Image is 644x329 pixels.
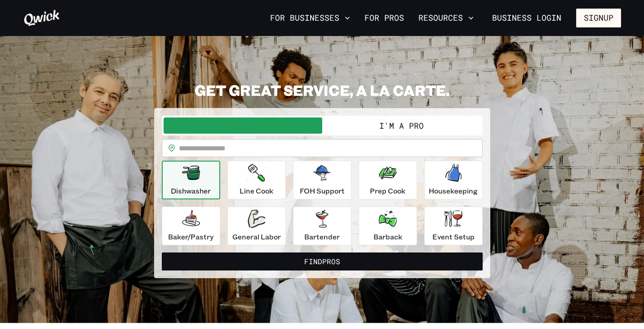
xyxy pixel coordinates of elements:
button: Prep Cook [359,161,417,199]
p: FOH Support [300,185,345,196]
button: Baker/Pastry [162,207,220,245]
a: Business Login [484,9,569,27]
button: I'm a Pro [322,117,481,134]
button: FindPros [162,252,483,270]
button: Event Setup [424,207,483,245]
h2: GET GREAT SERVICE, A LA CARTE. [154,81,490,99]
p: General Labor [232,231,281,242]
button: Bartender [293,207,351,245]
button: Barback [359,207,417,245]
button: Housekeeping [424,161,483,199]
button: For Businesses [266,10,354,26]
p: Event Setup [432,231,475,242]
button: General Labor [227,207,286,245]
button: Signup [576,9,621,27]
button: I'm a Business [164,117,322,134]
button: FOH Support [293,161,351,199]
p: Barback [373,231,402,242]
button: Line Cook [227,161,286,199]
p: Housekeeping [429,185,478,196]
a: For Pros [361,10,408,26]
p: Line Cook [240,185,273,196]
p: Baker/Pastry [168,231,213,242]
button: Dishwasher [162,161,220,199]
p: Dishwasher [171,185,211,196]
button: Resources [415,10,477,26]
p: Bartender [304,231,340,242]
p: Prep Cook [370,185,405,196]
